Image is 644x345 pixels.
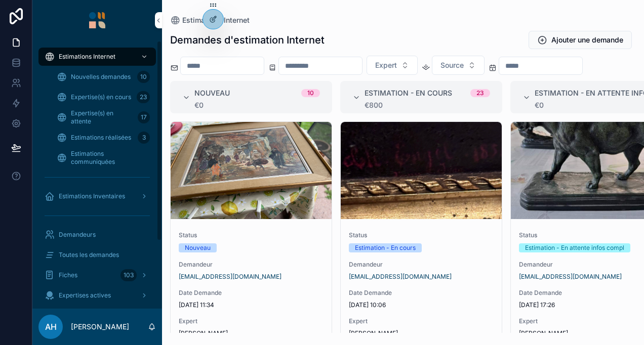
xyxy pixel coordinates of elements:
a: Expertise(s) en cours23 [51,88,156,106]
div: IMG_4799.jpeg [341,122,502,219]
span: Expertise(s) en attente [71,109,134,125]
span: [PERSON_NAME] [519,329,568,337]
span: Date Demande [349,289,494,297]
span: [PERSON_NAME] [179,329,228,337]
a: Estimations Internet [170,15,250,25]
a: [EMAIL_ADDRESS][DOMAIN_NAME] [179,273,281,281]
span: Fiches [59,271,77,279]
div: 103 [120,269,137,281]
span: Demandeurs [59,231,96,239]
div: 10 [307,89,314,97]
img: App logo [89,12,105,28]
div: IMG_4733.jpeg [171,122,332,219]
div: €0 [194,101,320,109]
span: Estimations Internet [182,15,250,25]
a: Demandeurs [38,226,156,244]
a: [EMAIL_ADDRESS][DOMAIN_NAME] [519,273,622,281]
span: Expertises actives [59,291,111,299]
a: Mes Demandes d'Estimation [38,307,156,325]
span: Demandeur [349,261,494,269]
span: [DATE] 10:06 [349,301,494,309]
span: Status [349,231,494,239]
div: Estimation - En cours [355,243,416,252]
span: Source [440,60,464,70]
span: Toutes les demandes [59,251,119,259]
a: Estimations Inventaires [38,187,156,205]
a: Nouvelles demandes10 [51,68,156,86]
a: Expertises actives [38,286,156,305]
span: Estimation - En cours [365,88,452,98]
span: Ajouter une demande [551,35,623,45]
span: Mes Demandes d'Estimation [59,308,120,324]
h1: Demandes d'estimation Internet [170,33,325,47]
button: Ajouter une demande [529,31,632,49]
div: 3 [138,132,150,144]
div: 10 [137,71,150,83]
span: Status [179,231,324,239]
p: [PERSON_NAME] [71,322,129,332]
button: Select Button [367,56,418,75]
button: Select Button [432,56,485,75]
a: Toutes les demandes [38,246,156,264]
div: 23 [476,89,484,97]
a: Expertise(s) en attente17 [51,108,156,126]
a: Estimations communiquées [51,149,156,167]
a: Estimations réalisées3 [51,128,156,147]
span: Demandeur [179,261,324,269]
div: Estimation - En attente infos compl [525,243,624,252]
span: Estimations Internet [59,53,115,61]
span: [PERSON_NAME] [349,329,398,337]
span: Estimations réalisées [71,134,131,142]
a: Fiches103 [38,266,156,284]
div: Nouveau [185,243,211,252]
span: Nouvelles demandes [71,73,131,81]
span: Expert [375,60,397,70]
span: Expert [349,317,494,325]
span: Estimations Inventaires [59,192,125,200]
span: AH [45,321,57,333]
div: €800 [365,101,490,109]
a: [EMAIL_ADDRESS][DOMAIN_NAME] [349,273,452,281]
div: scrollable content [32,40,162,309]
div: 23 [137,91,150,103]
span: [DATE] 11:34 [179,301,324,309]
span: Date Demande [179,289,324,297]
a: Estimations Internet [38,48,156,66]
span: Expert [179,317,324,325]
div: 17 [138,111,150,123]
span: Nouveau [194,88,230,98]
span: Expertise(s) en cours [71,93,131,101]
span: Estimations communiquées [71,150,146,166]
